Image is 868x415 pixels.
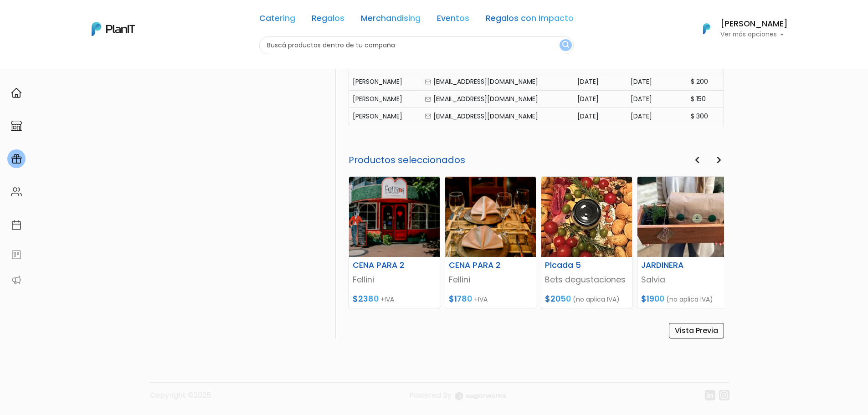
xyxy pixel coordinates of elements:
a: JARDINERA Salvia $1900 (no aplica IVA) [637,176,729,308]
span: $2050 [545,293,571,304]
span: (no aplica IVA) [666,295,713,304]
span: translation missing: es.layouts.footer.powered_by [409,390,452,400]
a: Catering [259,15,295,26]
img: instagram-7ba2a2629254302ec2a9470e65da5de918c9f3c9a63008f8abed3140a32961bf.svg [719,390,729,400]
div: [DATE] [577,94,623,104]
p: Fellini [449,274,532,286]
a: Vista Previa [669,323,724,338]
img: PlanIt Logo [697,19,717,39]
img: thumb_portada_picada_5_.jpg [541,177,632,257]
a: Picada 5 Bets degustaciones $2050 (no aplica IVA) [541,176,632,308]
a: Eventos [437,15,469,26]
img: email-e55c09aa6c8f9f6eb5c8f3fb65cd82e5684b5d9eb5134d3f9629283c6a313748.svg [425,113,431,119]
span: +IVA [474,295,488,304]
a: CENA PARA 2 Fellini $2380 +IVA [349,176,440,308]
p: Fellini [353,274,436,286]
img: campaigns-02234683943229c281be62815700db0a1741e53638e28bf9629b52c665b00959.svg [11,154,22,164]
a: Merchandising [361,15,421,26]
div: [PERSON_NAME] [353,94,417,104]
div: [EMAIL_ADDRESS][DOMAIN_NAME] [425,94,570,104]
h6: CENA PARA 2 [443,261,506,270]
div: $ 150 [691,94,720,104]
span: $1900 [641,293,664,304]
div: [EMAIL_ADDRESS][DOMAIN_NAME] [425,112,570,121]
div: [DATE] [577,112,623,121]
img: people-662611757002400ad9ed0e3c099ab2801c6687ba6c219adb57efc949bc21e19d.svg [11,186,22,197]
img: calendar-87d922413cdce8b2cf7b7f5f62616a5cf9e4887200fb71536465627b3292af00.svg [11,220,22,231]
span: +IVA [380,295,394,304]
div: [EMAIL_ADDRESS][DOMAIN_NAME] [425,77,570,87]
img: feedback-78b5a0c8f98aac82b08bfc38622c3050aee476f2c9584af64705fc4e61158814.svg [11,249,22,260]
p: Salvia [641,274,724,286]
span: $1780 [449,293,472,304]
img: thumb_ChatGPT_Image_24_jun_2025__17_42_51.png [445,177,536,257]
img: thumb_ChatGPT_Image_24_jun_2025__17_30_56.png [349,177,440,257]
p: Copyright ©2025 [150,390,211,408]
div: ¿Necesitás ayuda? [47,9,131,26]
h6: JARDINERA [636,261,699,270]
a: Regalos [312,15,344,26]
img: linkedin-cc7d2dbb1a16aff8e18f147ffe980d30ddd5d9e01409788280e63c91fc390ff4.svg [705,390,715,400]
img: home-e721727adea9d79c4d83392d1f703f7f8bce08238fde08b1acbfd93340b81755.svg [11,87,22,98]
div: [DATE] [631,77,683,87]
h6: CENA PARA 2 [347,261,410,270]
h6: [PERSON_NAME] [720,20,788,28]
a: Powered By [409,390,506,408]
div: $ 300 [691,112,720,121]
img: partners-52edf745621dab592f3b2c58e3bca9d71375a7ef29c3b500c9f145b62cc070d4.svg [11,275,22,286]
div: [PERSON_NAME] [353,112,417,121]
h6: Picada 5 [539,261,602,270]
input: Buscá productos dentro de tu campaña [259,36,574,54]
img: thumb_WhatsApp_Image_2022-03-04_at_21.02.50.jpeg [637,177,728,257]
p: Bets degustaciones [545,274,628,286]
div: [DATE] [631,94,683,104]
img: PlanIt Logo [92,22,135,36]
a: Regalos con Impacto [486,15,574,26]
span: $2380 [353,293,379,304]
img: email-e55c09aa6c8f9f6eb5c8f3fb65cd82e5684b5d9eb5134d3f9629283c6a313748.svg [425,96,431,102]
span: (no aplica IVA) [573,295,620,304]
img: email-e55c09aa6c8f9f6eb5c8f3fb65cd82e5684b5d9eb5134d3f9629283c6a313748.svg [425,79,431,85]
button: PlanIt Logo [PERSON_NAME] Ver más opciones [691,17,788,41]
img: logo_eagerworks-044938b0bf012b96b195e05891a56339191180c2d98ce7df62ca656130a436fa.svg [455,392,506,400]
img: search_button-432b6d5273f82d61273b3651a40e1bd1b912527efae98b1b7a1b2c0702e16a8d.svg [562,41,569,50]
div: [PERSON_NAME] [353,77,417,87]
img: marketplace-4ceaa7011d94191e9ded77b95e3339b90024bf715f7c57f8cf31f2d8c509eaba.svg [11,120,22,131]
div: $ 200 [691,77,720,87]
div: [DATE] [577,77,623,87]
p: Ver más opciones [720,31,788,38]
h5: Productos seleccionados [349,154,724,165]
a: CENA PARA 2 Fellini $1780 +IVA [445,176,536,308]
div: [DATE] [631,112,683,121]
